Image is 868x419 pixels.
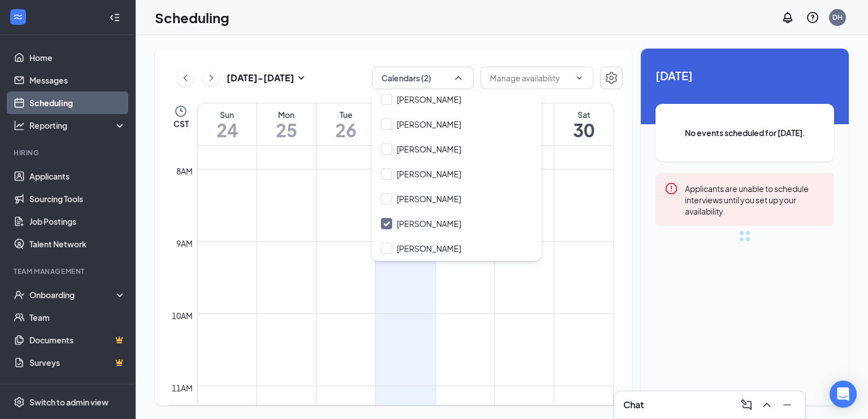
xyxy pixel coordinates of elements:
[453,72,464,84] svg: ChevronUp
[294,71,308,85] svg: SmallChevronDown
[554,120,613,139] h1: 30
[685,182,825,217] div: Applicants are unable to schedule interviews until you set up your availability.
[29,396,108,408] div: Switch to admin view
[554,103,613,145] a: August 30, 2025
[14,267,124,276] div: Team Management
[29,165,126,187] a: Applicants
[575,73,584,82] svg: ChevronDown
[14,120,25,131] svg: Analysis
[170,309,195,322] div: 10am
[316,120,375,139] h1: 26
[174,104,188,118] svg: Clock
[656,67,834,84] span: [DATE]
[12,11,24,23] svg: WorkstreamLogo
[174,237,195,250] div: 9am
[198,109,257,120] div: Sun
[778,396,796,414] button: Minimize
[29,289,116,300] div: Onboarding
[257,103,316,145] a: August 25, 2025
[665,182,678,195] svg: Error
[180,71,191,85] svg: ChevronLeft
[29,187,126,210] a: Sourcing Tools
[203,69,220,86] button: ChevronRight
[170,382,195,394] div: 11am
[740,398,753,412] svg: ComposeMessage
[781,11,795,24] svg: Notifications
[14,396,25,408] svg: Settings
[29,69,126,91] a: Messages
[177,69,194,86] button: ChevronLeft
[29,210,126,233] a: Job Postings
[760,398,774,412] svg: ChevronUp
[780,398,794,412] svg: Minimize
[29,233,126,255] a: Talent Network
[206,71,217,85] svg: ChevronRight
[257,109,316,120] div: Mon
[29,91,126,114] a: Scheduling
[29,306,126,329] a: Team
[830,381,857,408] div: Open Intercom Messenger
[316,109,375,120] div: Tue
[198,120,257,139] h1: 24
[806,11,819,24] svg: QuestionInfo
[173,118,189,129] span: CST
[227,72,294,84] h3: [DATE] - [DATE]
[832,12,843,22] div: DH
[605,71,618,85] svg: Settings
[554,109,613,120] div: Sat
[198,103,257,145] a: August 24, 2025
[29,120,127,131] div: Reporting
[109,12,120,23] svg: Collapse
[14,148,124,158] div: Hiring
[29,351,126,374] a: SurveysCrown
[14,289,25,300] svg: UserCheck
[174,165,195,177] div: 8am
[316,103,375,145] a: August 26, 2025
[372,67,474,89] button: Calendars (2)ChevronUp
[155,8,229,27] h1: Scheduling
[600,67,623,89] button: Settings
[257,120,316,139] h1: 25
[758,396,776,414] button: ChevronUp
[490,72,570,84] input: Manage availability
[678,126,811,139] span: No events scheduled for [DATE].
[623,399,644,411] h3: Chat
[29,46,126,69] a: Home
[737,396,756,414] button: ComposeMessage
[29,329,126,351] a: DocumentsCrown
